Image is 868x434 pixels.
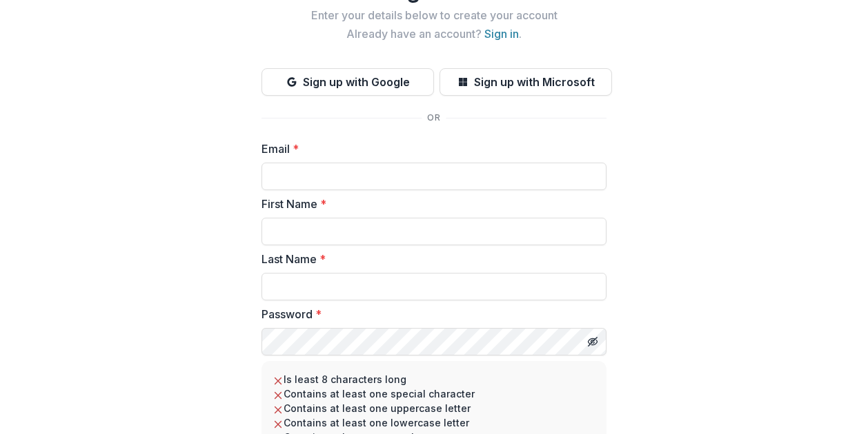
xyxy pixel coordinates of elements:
[273,386,595,401] li: Contains at least one special character
[262,196,598,212] label: First Name
[273,401,595,415] li: Contains at least one uppercase letter
[440,68,612,96] button: Sign up with Microsoft
[262,28,606,41] h2: Already have an account? .
[262,306,598,322] label: Password
[262,9,606,22] h2: Enter your details below to create your account
[582,331,604,353] button: Toggle password visibility
[262,141,598,157] label: Email
[262,68,434,96] button: Sign up with Google
[273,372,595,386] li: Is least 8 characters long
[484,27,519,41] a: Sign in
[262,251,598,267] label: Last Name
[273,415,595,430] li: Contains at least one lowercase letter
